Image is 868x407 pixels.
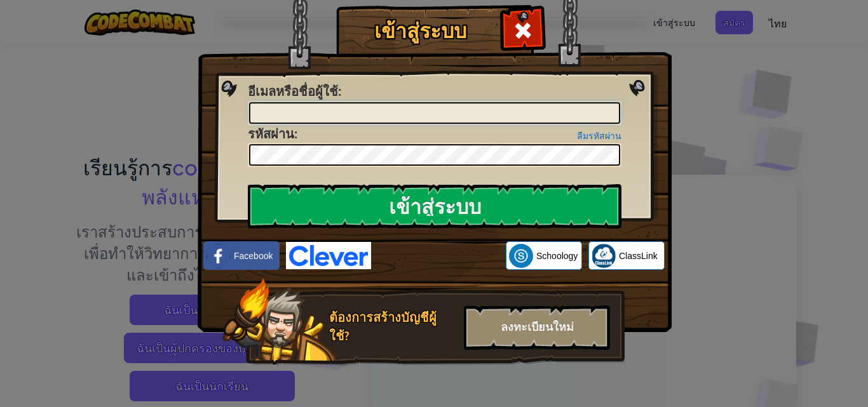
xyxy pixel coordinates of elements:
[371,242,506,270] iframe: ปุ่มลงชื่อเข้าใช้ด้วย Google
[207,244,231,268] img: facebook_small.png
[248,184,621,229] input: เข้าสู่ระบบ
[248,125,297,143] label: :
[248,83,338,100] span: อีเมลหรือชื่อผู้ใช้
[329,309,456,345] div: ต้องการสร้างบัญชีผู้ใช้?
[536,250,578,262] span: Schoology
[619,250,658,262] span: ClassLink
[339,20,501,42] h1: เข้าสู่ระบบ
[577,131,621,141] a: ลืมรหัสผ่าน
[464,305,610,350] div: ลงทะเบียนใหม่
[286,242,371,269] img: clever-logo-blue.png
[509,244,533,268] img: schoology.png
[234,250,273,262] span: Facebook
[248,125,294,142] span: รหัสผ่าน
[592,244,616,268] img: classlink-logo-small.png
[248,83,341,101] label: :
